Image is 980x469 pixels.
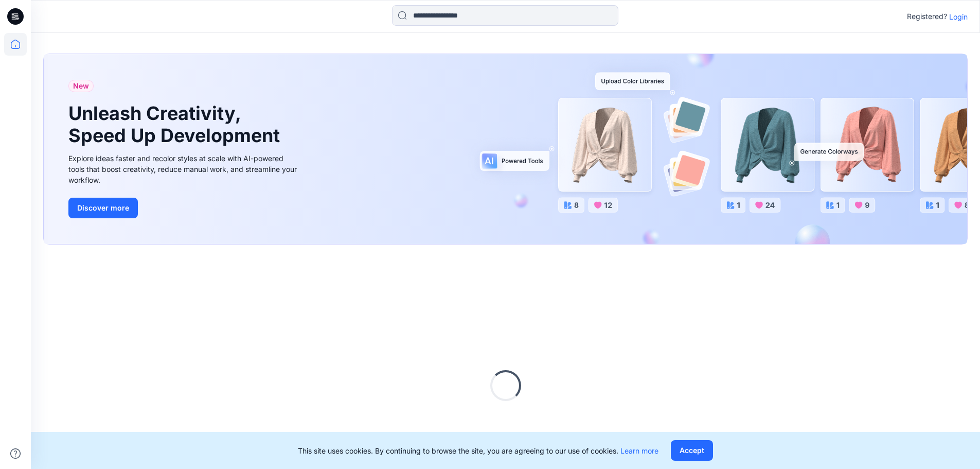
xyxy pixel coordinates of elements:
button: Accept [671,440,713,461]
p: This site uses cookies. By continuing to browse the site, you are agreeing to our use of cookies. [298,445,658,456]
h1: Unleash Creativity, Speed Up Development [68,102,284,147]
a: Learn more [620,446,658,455]
p: Login [949,11,968,22]
p: Registered? [907,10,947,23]
div: Explore ideas faster and recolor styles at scale with AI-powered tools that boost creativity, red... [68,153,300,185]
button: Discover more [68,198,138,218]
span: New [73,80,89,92]
a: Discover more [68,198,300,218]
